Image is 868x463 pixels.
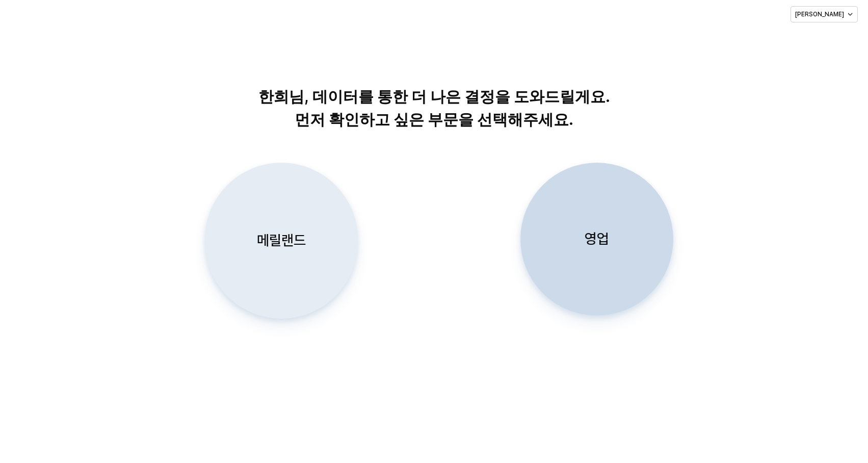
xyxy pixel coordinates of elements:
[791,6,858,22] button: [PERSON_NAME]
[795,10,844,18] p: [PERSON_NAME]
[585,229,609,248] p: 영업
[520,163,673,316] button: 영업
[257,231,306,250] p: 메릴랜드
[205,163,358,319] button: 메릴랜드
[174,85,694,131] p: 한희님, 데이터를 통한 더 나은 결정을 도와드릴게요. 먼저 확인하고 싶은 부문을 선택해주세요.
